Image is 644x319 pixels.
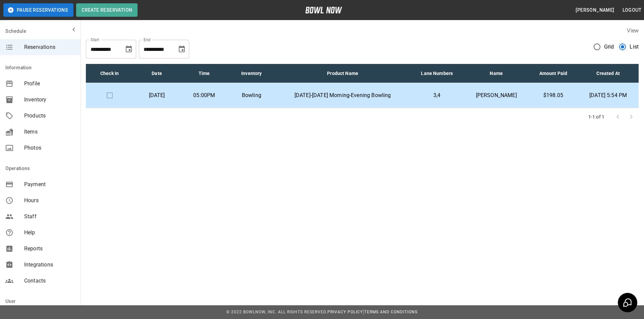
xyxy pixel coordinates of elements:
[588,113,604,120] p: 1-1 of 1
[573,4,617,16] button: [PERSON_NAME]
[180,64,228,83] th: Time
[24,180,75,188] span: Payment
[24,229,75,237] span: Help
[24,245,75,253] span: Reports
[228,64,275,83] th: Inventory
[139,91,175,99] p: [DATE]
[186,91,222,99] p: 05:00PM
[529,64,578,83] th: Amount Paid
[630,43,639,51] span: List
[469,91,524,99] p: [PERSON_NAME]
[305,7,342,13] img: logo
[76,3,138,17] button: Create Reservation
[410,64,464,83] th: Lane Numbers
[364,310,418,314] a: Terms and Conditions
[233,91,270,99] p: Bowling
[464,64,529,83] th: Name
[578,64,639,83] th: Created At
[275,64,410,83] th: Product Name
[416,91,459,99] p: 3,4
[604,43,614,51] span: Grid
[24,261,75,269] span: Integrations
[24,80,75,88] span: Profile
[327,310,363,314] a: Privacy Policy
[226,310,327,314] span: © 2022 BowlNow, Inc. All Rights Reserved.
[24,213,75,221] span: Staff
[24,43,75,51] span: Reservations
[122,43,136,56] button: Choose date, selected date is Sep 30, 2025
[3,3,73,17] button: Pause Reservations
[133,64,180,83] th: Date
[86,64,133,83] th: Check In
[24,112,75,120] span: Products
[175,43,189,56] button: Choose date, selected date is Nov 30, 2025
[24,277,75,285] span: Contacts
[620,4,644,16] button: Logout
[24,128,75,136] span: Items
[24,144,75,152] span: Photos
[583,91,633,99] p: [DATE] 5:54 PM
[534,91,573,99] p: $198.05
[280,91,405,99] p: [DATE]-[DATE] Morning-Evening Bowling
[24,96,75,104] span: Inventory
[24,196,75,205] span: Hours
[627,27,639,34] label: View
